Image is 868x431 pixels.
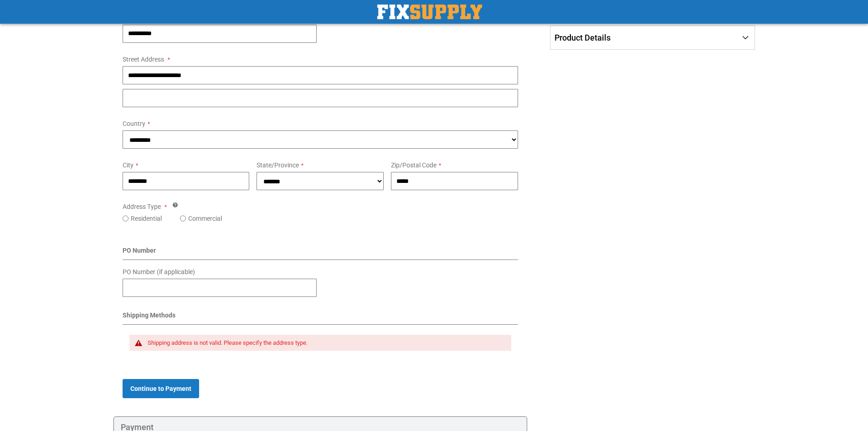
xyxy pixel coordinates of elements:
[123,120,145,127] span: Country
[555,33,611,42] span: Product Details
[377,5,482,19] a: store logo
[148,339,503,347] div: Shipping address is not valid. Please specify the address type.
[123,161,134,169] span: City
[123,56,164,63] span: Street Address
[257,161,299,169] span: State/Province
[123,203,161,210] span: Address Type
[131,214,162,223] label: Residential
[188,214,222,223] label: Commercial
[377,5,482,19] img: Fix Industrial Supply
[123,311,519,325] div: Shipping Methods
[123,379,199,398] button: Continue to Payment
[391,161,437,169] span: Zip/Postal Code
[123,268,195,275] span: PO Number (if applicable)
[123,246,519,260] div: PO Number
[130,385,191,392] span: Continue to Payment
